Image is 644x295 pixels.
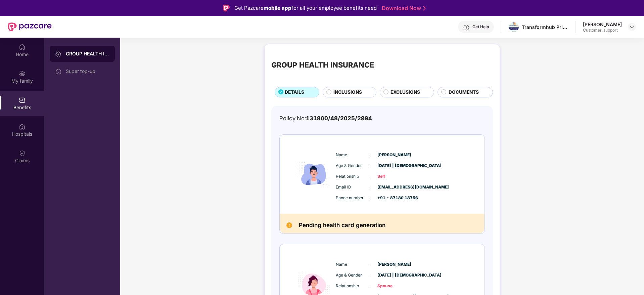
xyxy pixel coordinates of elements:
img: icon [294,141,334,207]
div: Get Pazcare for all your employee benefits need [234,4,377,12]
img: Stroke [423,5,426,12]
span: [DATE] | [DEMOGRAPHIC_DATA] [377,163,411,169]
span: Self [377,173,411,180]
img: svg+xml;base64,PHN2ZyBpZD0iRHJvcGRvd24tMzJ4MzIiIHhtbG5zPSJodHRwOi8vd3d3LnczLm9yZy8yMDAwL3N2ZyIgd2... [629,24,635,30]
span: Age & Gender [336,163,369,169]
a: Download Now [382,5,424,12]
div: GROUP HEALTH INSURANCE [66,50,109,57]
span: DETAILS [285,89,304,96]
span: : [369,162,371,170]
span: Relationship [336,173,369,180]
span: : [369,195,371,202]
img: Pending [286,222,292,228]
img: svg+xml;base64,PHN2ZyBpZD0iSG9tZSIgeG1sbnM9Imh0dHA6Ly93d3cudzMub3JnLzIwMDAvc3ZnIiB3aWR0aD0iMjAiIG... [19,44,26,50]
span: : [369,261,371,268]
span: Spouse [377,283,411,289]
div: Transformhub Private Limited [522,24,569,30]
div: GROUP HEALTH INSURANCE [271,59,374,71]
span: [PERSON_NAME] [377,152,411,158]
span: 131800/48/2025/2994 [306,115,372,122]
img: Logo [223,5,230,11]
span: Relationship [336,283,369,289]
img: svg+xml;base64,PHN2ZyBpZD0iSGVscC0zMngzMiIgeG1sbnM9Imh0dHA6Ly93d3cudzMub3JnLzIwMDAvc3ZnIiB3aWR0aD... [463,24,470,31]
span: INCLUSIONS [333,89,362,96]
img: svg+xml;base64,PHN2ZyB3aWR0aD0iMjAiIGhlaWdodD0iMjAiIHZpZXdCb3g9IjAgMCAyMCAyMCIgZmlsbD0ibm9uZSIgeG... [19,70,26,77]
span: : [369,282,371,290]
span: : [369,152,371,159]
span: : [369,184,371,191]
span: Name [336,261,369,268]
img: svg+xml;base64,PHN2ZyB3aWR0aD0iMjAiIGhlaWdodD0iMjAiIHZpZXdCb3g9IjAgMCAyMCAyMCIgZmlsbD0ibm9uZSIgeG... [55,51,62,57]
img: Logo_On_White%20(1)%20(2).png [509,20,519,34]
h2: Pending health card generation [299,220,385,230]
img: New Pazcare Logo [8,23,52,31]
img: svg+xml;base64,PHN2ZyBpZD0iQmVuZWZpdHMiIHhtbG5zPSJodHRwOi8vd3d3LnczLm9yZy8yMDAwL3N2ZyIgd2lkdGg9Ij... [19,97,26,103]
span: Name [336,152,369,158]
span: [DATE] | [DEMOGRAPHIC_DATA] [377,272,411,279]
span: +91 - 87180 18756 [377,195,411,201]
span: : [369,271,371,279]
img: svg+xml;base64,PHN2ZyBpZD0iSG9zcGl0YWxzIiB4bWxucz0iaHR0cDovL3d3dy53My5vcmcvMjAwMC9zdmciIHdpZHRoPS... [19,123,26,130]
img: svg+xml;base64,PHN2ZyBpZD0iSG9tZSIgeG1sbnM9Imh0dHA6Ly93d3cudzMub3JnLzIwMDAvc3ZnIiB3aWR0aD0iMjAiIG... [55,68,62,75]
span: [PERSON_NAME] [377,261,411,268]
span: DOCUMENTS [449,89,479,96]
strong: mobile app [264,5,291,11]
span: Email ID [336,184,369,191]
div: Policy No: [279,114,372,123]
span: [EMAIL_ADDRESS][DOMAIN_NAME] [377,184,411,191]
span: Age & Gender [336,272,369,279]
div: Super top-up [66,69,109,74]
span: : [369,173,371,180]
img: svg+xml;base64,PHN2ZyBpZD0iQ2xhaW0iIHhtbG5zPSJodHRwOi8vd3d3LnczLm9yZy8yMDAwL3N2ZyIgd2lkdGg9IjIwIi... [19,150,26,157]
span: Phone number [336,195,369,201]
span: EXCLUSIONS [390,89,420,96]
div: [PERSON_NAME] [583,21,622,28]
div: Customer_support [583,28,622,33]
div: Get Help [472,24,489,30]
